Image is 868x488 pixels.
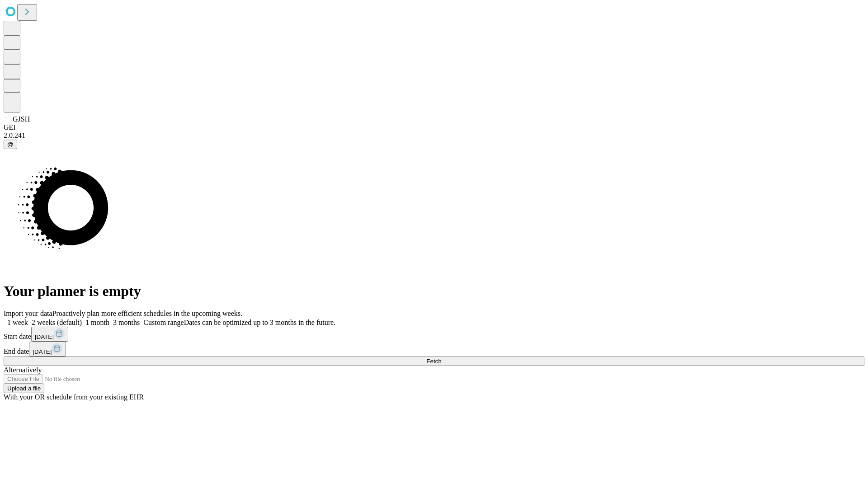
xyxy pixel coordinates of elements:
span: GJSH [13,115,30,123]
span: 1 week [7,319,28,326]
div: Start date [4,327,864,342]
span: With your OR schedule from your existing EHR [4,393,144,401]
span: Fetch [426,358,441,365]
span: Proactively plan more efficient schedules in the upcoming weeks. [52,310,242,317]
span: 3 months [113,319,140,326]
button: Upload a file [4,384,44,393]
div: GEI [4,123,864,131]
button: [DATE] [31,327,68,342]
span: Import your data [4,310,52,317]
span: [DATE] [33,348,52,355]
span: 2 weeks (default) [32,319,82,326]
button: Fetch [4,357,864,366]
span: [DATE] [35,333,54,340]
span: Alternatively [4,366,42,374]
span: @ [7,141,14,148]
div: 2.0.241 [4,131,864,140]
span: 1 month [85,319,109,326]
button: @ [4,140,17,149]
h1: Your planner is empty [4,283,864,300]
button: [DATE] [29,342,66,357]
span: Dates can be optimized up to 3 months in the future. [184,319,335,326]
div: End date [4,342,864,357]
span: Custom range [143,319,184,326]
